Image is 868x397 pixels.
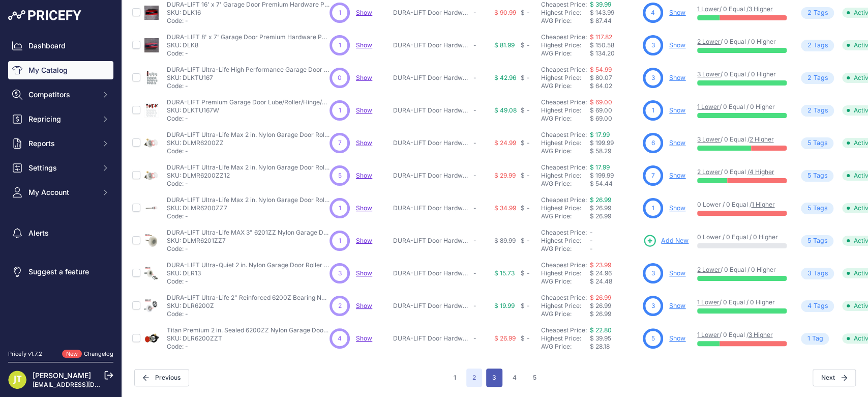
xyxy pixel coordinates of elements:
[524,269,529,277] div: -
[494,106,516,114] span: $ 49.08
[590,49,639,58] div: $ 134.20
[473,302,476,309] span: -
[527,368,543,387] button: Go to page 5
[801,7,834,19] span: Tag
[167,139,330,147] p: SKU: DLMR6200ZZ
[697,5,720,13] a: 1 Lower
[167,310,330,318] p: Code: -
[167,66,330,74] p: DURA-LIFT Ultra-Life High Performance Garage Door Hardware Repair Kit (for 16' x 7' Doors)-DLKTU167
[524,302,529,310] div: -
[8,183,113,202] button: My Account
[807,236,811,246] span: 5
[651,269,655,278] span: 3
[807,73,811,83] span: 2
[167,326,330,334] p: Titan Premium 2 in. Sealed 6200ZZ Nylon Garage Door Roller with 4 in. Corrosion Resistant Stem (1...
[28,114,95,124] span: Repricing
[339,41,341,50] span: 1
[167,204,330,212] p: SKU: DLMR6200ZZ7
[590,147,639,155] div: $ 58.29
[356,9,372,16] a: Show
[520,334,524,343] div: $
[494,74,516,81] span: $ 42.96
[824,301,828,311] span: s
[590,17,639,25] div: $ 87.44
[393,41,469,49] p: DURA-LIFT Door Hardware
[167,74,330,82] p: SKU: DLKTU167
[590,131,610,138] a: $ 17.99
[590,180,639,188] div: $ 54.44
[167,82,330,90] p: Code: -
[541,139,590,147] div: Highest Price:
[167,269,330,277] p: SKU: DLR13
[590,74,612,81] span: $ 80.07
[590,237,593,244] span: -
[494,172,515,179] span: $ 29.99
[697,38,721,45] a: 2 Lower
[801,105,834,117] span: Tag
[524,106,529,115] div: -
[167,212,330,220] p: Code: -
[801,137,833,149] span: Tag
[33,381,139,388] a: [EMAIL_ADDRESS][DOMAIN_NAME]
[520,9,524,17] div: $
[167,294,330,302] p: DURA-LIFT Ultra-Life 2" Reinforced 6200Z Bearing Nylon Garage Door Roller and 4" Stem (10-Pack)-D...
[697,331,787,339] p: / 0 Equal /
[801,235,833,247] span: Tag
[520,106,524,115] div: $
[590,302,611,309] span: $ 26.99
[356,334,372,342] a: Show
[807,334,810,344] span: 1
[824,171,827,181] span: s
[541,212,590,220] div: AVG Price:
[697,331,720,338] a: 1 Lower
[651,301,655,310] span: 3
[541,334,590,343] div: Highest Price:
[8,263,113,281] a: Suggest a feature
[590,294,611,301] a: $ 26.99
[697,103,720,110] a: 1 Lower
[590,98,612,106] a: $ 69.00
[651,334,655,343] span: 5
[393,269,469,277] p: DURA-LIFT Door Hardware
[807,301,811,311] span: 4
[661,236,689,246] span: Add New
[356,139,372,147] a: Show
[748,331,772,338] a: 3 Higher
[801,268,834,279] span: Tag
[697,38,787,46] p: / 0 Equal / 0 Higher
[697,5,787,13] p: / 0 Equal /
[8,10,81,20] img: Pricefy Logo
[590,326,612,334] a: $ 22.80
[801,170,833,182] span: Tag
[356,302,372,309] a: Show
[338,138,342,148] span: 7
[356,237,372,244] a: Show
[590,261,611,269] a: $ 23.99
[494,9,516,16] span: $ 90.99
[651,41,655,50] span: 3
[751,201,774,208] a: 1 Higher
[8,37,113,337] nav: Sidebar
[651,171,655,180] span: 7
[520,172,524,180] div: $
[541,106,590,115] div: Highest Price:
[590,334,611,342] span: $ 39.95
[697,135,787,144] p: / 0 Equal /
[524,9,529,17] div: -
[651,8,655,17] span: 4
[697,298,720,306] a: 1 Lower
[748,5,772,13] a: 3 Higher
[541,310,590,318] div: AVG Price:
[356,269,372,277] a: Show
[824,236,827,246] span: s
[801,203,833,214] span: Tag
[669,172,685,179] a: Show
[520,237,524,245] div: $
[167,115,330,123] p: Code: -
[590,1,611,8] a: $ 39.99
[807,106,811,116] span: 2
[520,269,524,277] div: $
